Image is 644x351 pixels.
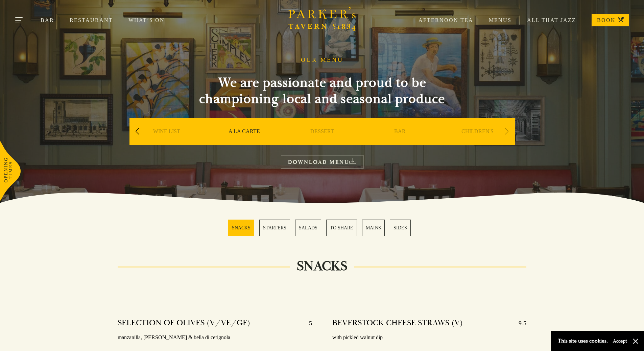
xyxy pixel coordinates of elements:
[326,220,357,236] a: 4 / 6
[290,258,354,274] h2: SNACKS
[281,155,363,169] a: DOWNLOAD MENU
[118,333,312,343] p: manzanilla, [PERSON_NAME] & bella di cerignola
[461,128,494,155] a: CHILDREN'S
[394,128,406,155] a: BAR
[502,124,511,139] div: Next slide
[228,220,254,236] a: 1 / 6
[362,220,385,236] a: 5 / 6
[390,220,411,236] a: 6 / 6
[129,118,204,165] div: 5 / 9
[440,118,515,165] div: 9 / 9
[153,128,180,155] a: WINE LIST
[332,333,527,343] p: with pickled walnut dip
[310,128,334,155] a: DESSERT
[632,338,639,345] button: Close and accept
[613,338,627,344] button: Accept
[512,318,526,329] p: 9.5
[301,56,343,64] h1: OUR MENU
[207,118,282,165] div: 6 / 9
[558,336,608,346] p: This site uses cookies.
[133,124,142,139] div: Previous slide
[363,118,437,165] div: 8 / 9
[332,318,463,329] h4: BEVERSTOCK CHEESE STRAWS (V)
[302,318,312,329] p: 5
[229,128,260,155] a: A LA CARTE
[285,118,359,165] div: 7 / 9
[295,220,321,236] a: 3 / 6
[259,220,290,236] a: 2 / 6
[118,318,250,329] h4: SELECTION OF OLIVES (V/VE/GF)
[187,75,457,107] h2: We are passionate and proud to be championing local and seasonal produce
